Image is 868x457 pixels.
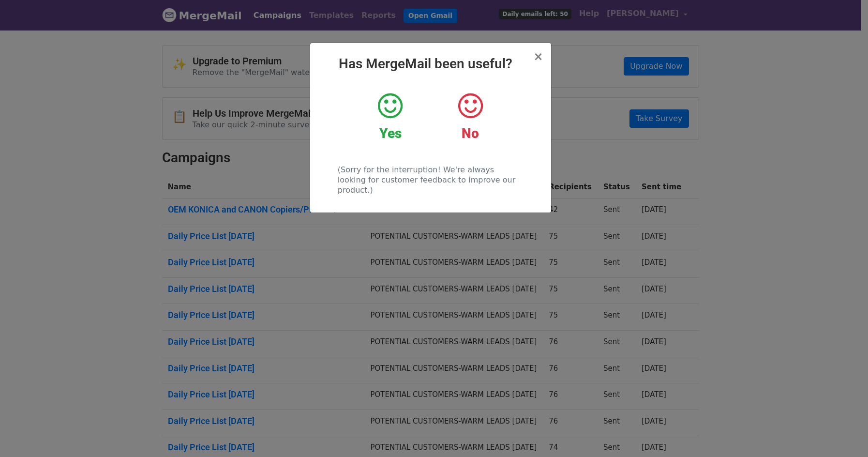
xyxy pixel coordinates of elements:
strong: No [462,125,479,141]
p: (Sorry for the interruption! We're always looking for customer feedback to improve our product.) [338,165,523,195]
a: Yes [358,91,423,142]
button: Close [533,51,543,62]
h2: Has MergeMail been useful? [318,56,543,72]
strong: Yes [379,125,402,141]
span: × [533,50,543,63]
a: No [437,91,503,142]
